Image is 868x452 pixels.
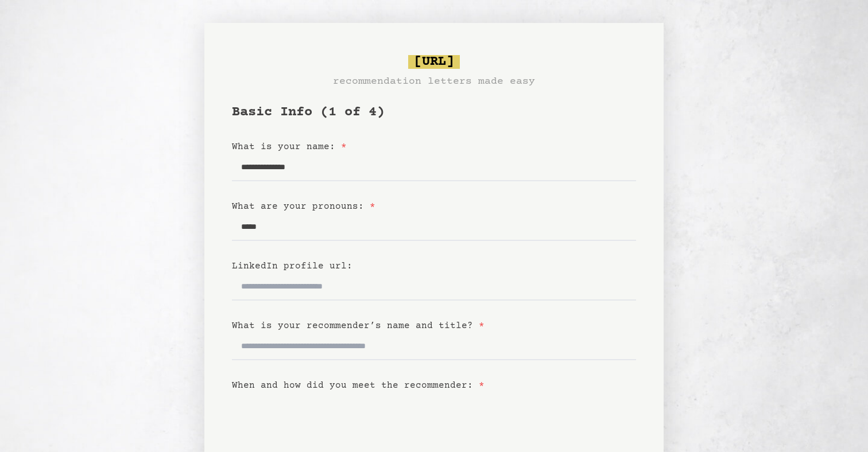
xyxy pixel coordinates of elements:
[333,73,535,89] h3: recommendation letters made easy
[232,261,352,271] label: LinkedIn profile url:
[408,55,460,69] span: [URL]
[232,142,347,152] label: What is your name:
[232,201,375,212] label: What are your pronouns:
[232,321,485,331] label: What is your recommender’s name and title?
[232,103,636,122] h1: Basic Info (1 of 4)
[232,380,485,391] label: When and how did you meet the recommender:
